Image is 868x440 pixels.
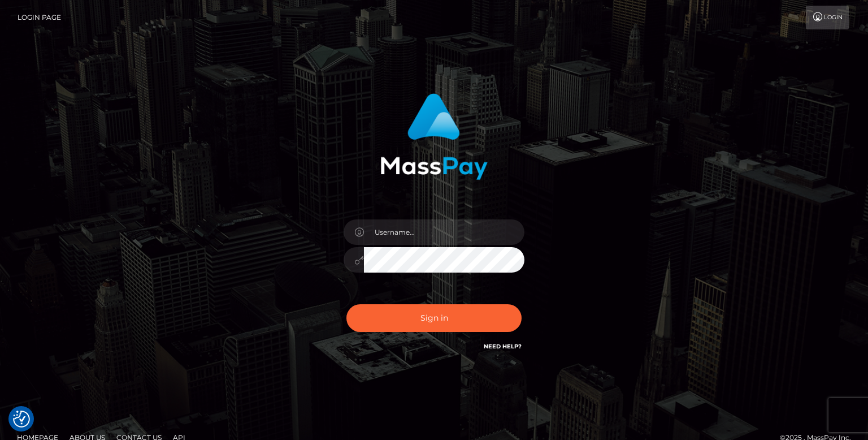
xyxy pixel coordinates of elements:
a: Need Help? [484,343,522,350]
img: MassPay Login [380,93,488,180]
a: Login [806,6,849,29]
button: Consent Preferences [13,411,30,428]
button: Sign in [346,304,522,332]
a: Login Page [18,6,61,29]
img: Revisit consent button [13,411,30,428]
input: Username... [364,219,524,245]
